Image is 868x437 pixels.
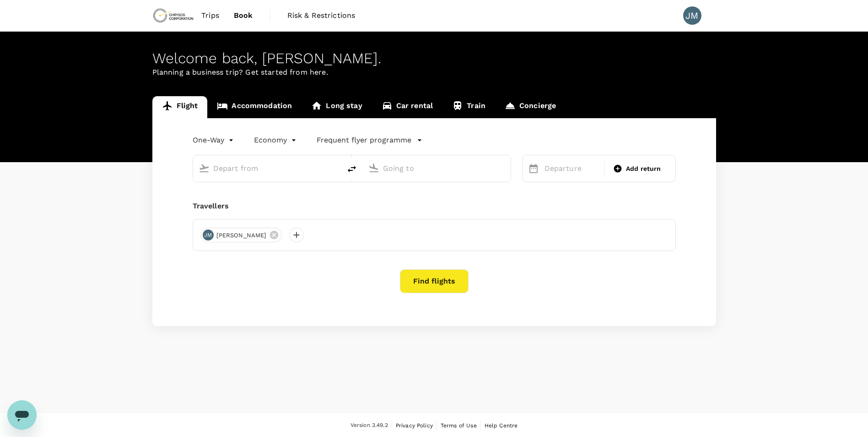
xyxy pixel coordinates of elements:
span: Terms of Use [441,422,477,429]
a: Train [442,96,495,118]
p: Planning a business trip? Get started from here. [152,67,716,78]
div: JM [683,6,701,25]
button: Open [334,167,336,169]
a: Privacy Policy [396,421,433,431]
a: Concierge [495,96,566,118]
a: Flight [152,96,208,118]
div: Economy [254,133,298,147]
span: Version 3.49.2 [350,421,388,430]
a: Long stay [302,96,372,118]
a: Help Centre [485,421,518,431]
div: Travellers [193,201,676,212]
iframe: Button to launch messaging window [7,400,37,430]
span: Risk & Restrictions [287,10,356,21]
a: Terms of Use [441,421,477,431]
button: Find flights [400,269,469,293]
input: Going to [383,161,491,175]
span: Trips [201,10,219,21]
p: Departure [545,163,599,174]
button: Open [504,167,506,169]
div: JM [203,229,214,240]
p: Frequent flyer programme [317,135,411,146]
span: [PERSON_NAME] [211,231,272,240]
a: Accommodation [207,96,302,118]
span: Privacy Policy [396,422,433,429]
button: delete [341,158,363,180]
button: Frequent flyer programme [317,135,422,146]
span: Add return [626,164,661,174]
span: Help Centre [485,422,518,429]
div: One-Way [193,133,236,147]
img: Chrysos Corporation [152,5,194,26]
div: Welcome back , [PERSON_NAME] . [152,50,716,67]
span: Book [234,10,253,21]
a: Car rental [372,96,443,118]
div: JM[PERSON_NAME] [200,228,282,242]
input: Depart from [213,161,322,175]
